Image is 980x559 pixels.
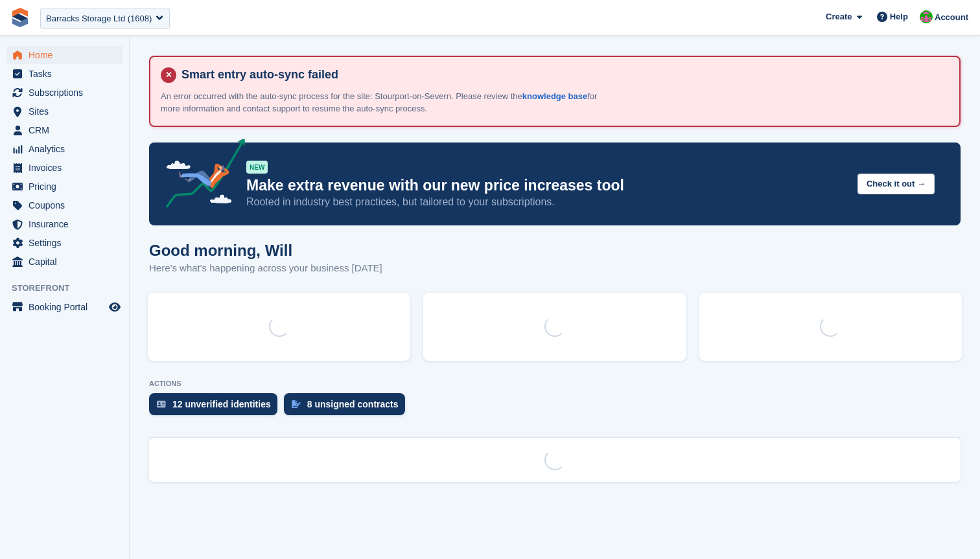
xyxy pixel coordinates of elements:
[161,90,614,115] p: An error occurred with the auto-sync process for the site: Stourport-on-Severn. Please review the...
[29,65,106,83] span: Tasks
[10,8,30,27] img: stora-icon-8386f47178a22dfd0bd8f6a31ec36ba5ce8667c1dd55bd0f319d3a0aa187defe.svg
[29,159,106,177] span: Invoices
[935,11,968,24] span: Account
[284,393,412,422] a: 8 unsigned contracts
[6,298,122,316] a: menu
[6,196,122,214] a: menu
[46,12,152,25] div: Barracks Storage Ltd (1608)
[857,174,935,195] button: Check it out →
[6,65,122,83] a: menu
[29,234,106,252] span: Settings
[522,91,587,101] a: knowledge base
[29,46,106,64] span: Home
[6,159,122,177] a: menu
[29,121,106,139] span: CRM
[6,177,122,196] a: menu
[246,176,847,195] p: Make extra revenue with our new price increases tool
[6,234,122,252] a: menu
[246,161,268,174] div: NEW
[307,399,399,409] div: 8 unsigned contracts
[890,10,908,23] span: Help
[6,140,122,158] a: menu
[149,380,961,388] p: ACTIONS
[176,67,949,82] h4: Smart entry auto-sync failed
[6,102,122,120] a: menu
[29,140,106,158] span: Analytics
[149,261,382,276] p: Here's what's happening across your business [DATE]
[29,253,106,271] span: Capital
[6,253,122,271] a: menu
[6,215,122,233] a: menu
[149,393,284,422] a: 12 unverified identities
[920,10,933,23] img: Will McNeilly
[826,10,852,23] span: Create
[155,139,246,212] img: price-adjustments-announcement-icon-8257ccfd72463d97f412b2fc003d46551f7dbcb40ab6d574587a9cd5c0d94...
[12,282,129,295] span: Storefront
[29,102,106,120] span: Sites
[29,196,106,214] span: Coupons
[157,400,166,408] img: verify_identity-adf6edd0f0f0b5bbfe63781bf79b02c33cf7c696d77639b501bdc392416b5a36.svg
[29,298,106,316] span: Booking Portal
[29,84,106,102] span: Subscriptions
[149,242,382,259] h1: Good morning, Will
[29,215,106,233] span: Insurance
[6,84,122,102] a: menu
[246,195,847,209] p: Rooted in industry best practices, but tailored to your subscriptions.
[107,299,122,315] a: Preview store
[6,46,122,64] a: menu
[172,399,271,409] div: 12 unverified identities
[6,121,122,139] a: menu
[292,400,301,408] img: contract_signature_icon-13c848040528278c33f63329250d36e43548de30e8caae1d1a13099fd9432cc5.svg
[29,177,106,196] span: Pricing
